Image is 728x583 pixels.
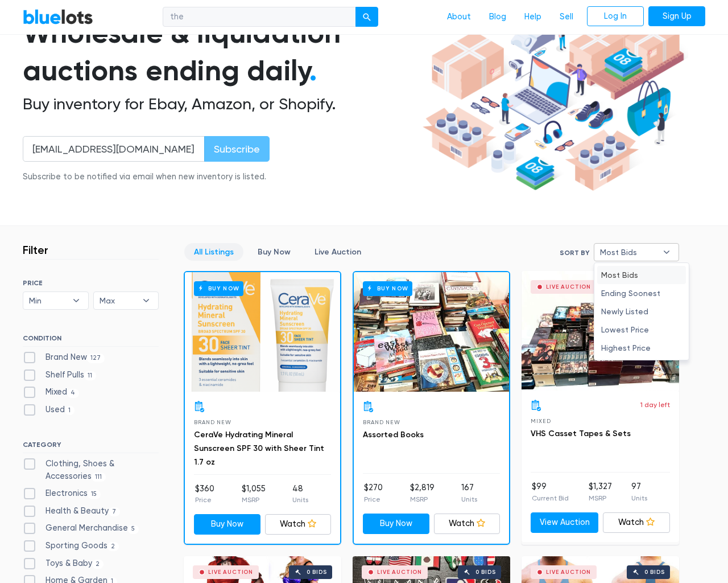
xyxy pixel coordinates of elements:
span: 111 [92,473,106,482]
a: Watch [434,514,500,534]
label: Health & Beauty [23,505,120,518]
h6: PRICE [23,279,159,287]
div: Live Auction [208,569,253,575]
h6: CATEGORY [23,441,159,453]
p: MSRP [589,493,612,503]
b: ▾ [64,292,88,309]
li: 167 [461,482,477,504]
label: Used [23,404,75,416]
li: $1,055 [242,483,266,506]
input: Subscribe [204,136,270,162]
span: . [309,54,317,88]
a: Live Auction 1 bid [522,271,679,391]
li: Ending Soonest [597,284,686,302]
label: Mixed [23,386,79,399]
span: 15 [88,490,101,499]
a: Buy Now [248,243,300,261]
span: 5 [128,525,139,534]
p: Price [195,495,214,505]
li: 97 [631,481,647,503]
p: Current Bid [532,493,569,503]
li: $2,819 [410,482,435,504]
a: BlueLots [23,9,93,25]
label: Clothing, Shoes & Accessories [23,458,159,482]
b: ▾ [655,244,679,261]
li: $1,327 [589,481,612,503]
label: Brand New [23,351,105,364]
span: 127 [87,354,105,363]
a: Sell [551,6,582,28]
span: 1 [65,406,75,415]
input: Search for inventory [163,7,356,27]
li: Most Bids [597,266,686,284]
div: 0 bids [475,569,496,575]
span: Min [29,292,67,309]
a: VHS Casset Tapes & Sets [531,429,631,438]
span: 11 [84,371,96,380]
li: Newly Listed [597,302,686,321]
h2: Buy inventory for Ebay, Amazon, or Shopify. [23,95,419,114]
label: Sporting Goods [23,540,119,552]
a: Watch [603,512,671,533]
span: 2 [92,560,104,569]
span: Max [100,292,137,309]
a: Help [515,6,551,28]
a: Log In [587,6,644,27]
li: $99 [532,481,569,503]
a: Blog [480,6,515,28]
span: Mixed [531,418,551,424]
a: Sign Up [648,6,705,27]
input: Enter your email address [23,136,205,162]
span: 2 [107,542,119,551]
a: Buy Now [354,272,509,392]
a: Watch [265,514,332,535]
h6: Buy Now [194,281,243,295]
a: Live Auction [305,243,371,261]
li: $360 [195,483,214,506]
span: Most Bids [600,244,657,261]
p: Price [364,494,383,504]
div: Live Auction [546,569,591,575]
a: View Auction [531,512,598,533]
a: Buy Now [185,272,340,392]
h1: Wholesale & liquidation auctions ending daily [23,14,419,90]
h6: CONDITION [23,334,159,347]
p: MSRP [410,494,435,504]
p: 1 day left [640,400,670,410]
label: Toys & Baby [23,557,104,570]
h3: Filter [23,243,48,257]
a: Buy Now [363,514,429,534]
p: Units [461,494,477,504]
div: 0 bids [307,569,327,575]
div: Live Auction [377,569,422,575]
span: 7 [109,507,120,516]
span: Brand New [194,419,231,425]
a: About [438,6,480,28]
label: Shelf Pulls [23,369,96,381]
span: 4 [67,389,79,398]
li: Highest Price [597,339,686,357]
label: Electronics [23,487,101,500]
label: Sort By [560,248,589,258]
li: Lowest Price [597,321,686,339]
h6: Buy Now [363,281,412,295]
label: General Merchandise [23,522,139,535]
a: CeraVe Hydrating Mineral Sunscreen SPF 30 with Sheer Tint 1.7 oz [194,430,324,467]
p: Units [292,495,308,505]
a: All Listings [184,243,243,261]
p: Units [631,493,647,503]
span: Brand New [363,419,400,425]
li: 48 [292,483,308,506]
div: Subscribe to be notified via email when new inventory is listed. [23,171,270,183]
p: MSRP [242,495,266,505]
div: 0 bids [644,569,665,575]
li: $270 [364,482,383,504]
a: Buy Now [194,514,260,535]
a: Assorted Books [363,430,424,440]
div: Live Auction [546,284,591,290]
b: ▾ [134,292,158,309]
